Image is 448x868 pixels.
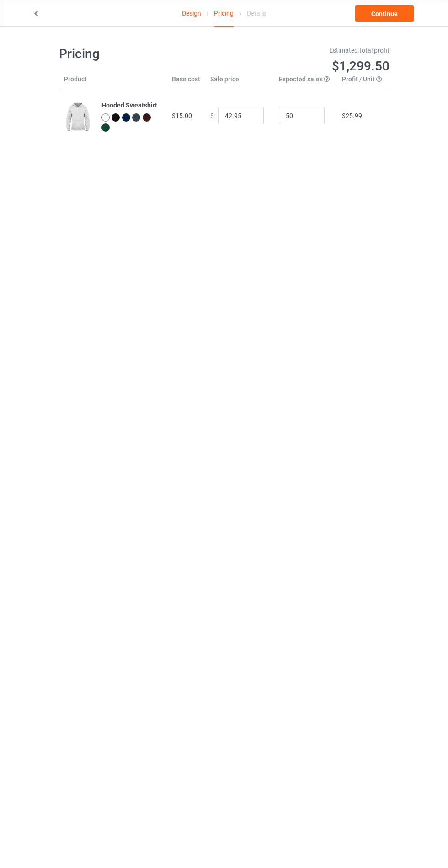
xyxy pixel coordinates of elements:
[337,75,389,90] th: Profit / Unit
[332,59,389,74] span: $1,299.50
[355,5,414,22] a: Continue
[59,75,96,90] th: Product
[214,0,234,27] div: Pricing
[205,75,274,90] th: Sale price
[247,0,266,26] div: Details
[59,46,218,62] h1: Pricing
[230,46,389,55] div: Estimated total profit
[210,112,214,119] span: $
[182,0,201,26] a: Design
[342,112,362,119] span: $25.99
[101,102,157,109] b: Hooded Sweatshirt
[167,75,205,90] th: Base cost
[274,75,337,90] th: Expected sales
[172,112,192,119] span: $15.00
